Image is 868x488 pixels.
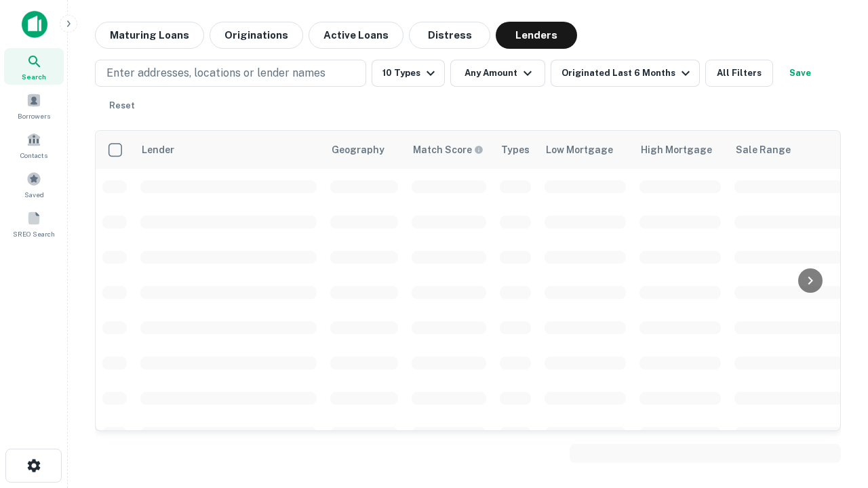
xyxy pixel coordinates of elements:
div: High Mortgage [641,142,712,158]
button: Enter addresses, locations or lender names [95,60,366,87]
th: Geography [323,131,405,169]
div: Low Mortgage [546,142,613,158]
th: Types [493,131,538,169]
button: Lenders [496,22,577,49]
button: Active Loans [309,22,403,49]
th: Sale Range [728,131,850,169]
a: Borrowers [4,87,64,124]
div: Types [501,142,530,158]
button: Originated Last 6 Months [551,60,700,87]
div: Capitalize uses an advanced AI algorithm to match your search with the best lender. The match sco... [413,142,484,157]
a: Contacts [4,127,64,163]
img: capitalize-icon.png [22,11,47,38]
span: Borrowers [18,110,50,121]
a: Search [4,48,64,85]
a: Saved [4,166,64,203]
th: High Mortgage [633,131,728,169]
span: SREO Search [13,228,55,239]
div: Geography [332,142,384,158]
div: Lender [142,142,174,158]
h6: Match Score [413,142,481,157]
th: Low Mortgage [538,131,633,169]
button: Distress [409,22,490,49]
th: Capitalize uses an advanced AI algorithm to match your search with the best lender. The match sco... [405,131,493,169]
button: Save your search to get updates of matches that match your search criteria. [778,60,822,87]
button: Originations [210,22,303,49]
span: Contacts [20,150,47,161]
button: Maturing Loans [95,22,204,49]
button: Any Amount [450,60,545,87]
button: Reset [100,92,144,119]
a: SREO Search [4,205,64,242]
span: Search [22,71,46,82]
span: Saved [24,189,44,200]
p: Enter addresses, locations or lender names [106,65,325,81]
iframe: Chat Widget [800,336,868,401]
button: All Filters [705,60,773,87]
th: Lender [134,131,323,169]
div: Sale Range [736,142,791,158]
div: Originated Last 6 Months [561,65,694,81]
button: 10 Types [372,60,445,87]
